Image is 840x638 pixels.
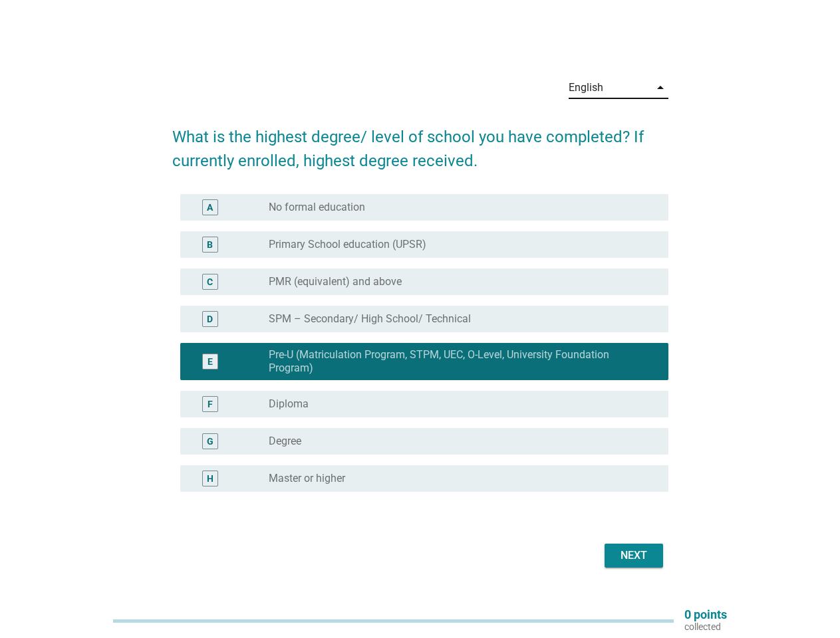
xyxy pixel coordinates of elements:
[269,238,426,251] label: Primary School education (UPSR)
[269,275,402,288] label: PMR (equivalent) and above
[615,548,652,564] div: Next
[652,80,668,96] i: arrow_drop_down
[269,348,647,375] label: Pre-U (Matriculation Program, STPM, UEC, O-Level, University Foundation Program)
[207,472,213,486] div: H
[269,472,345,485] label: Master or higher
[605,544,663,568] button: Next
[684,609,727,621] p: 0 points
[269,312,471,326] label: SPM – Secondary/ High School/ Technical
[207,435,213,449] div: G
[207,275,213,289] div: C
[269,397,309,411] label: Diploma
[269,435,301,448] label: Degree
[208,355,213,369] div: E
[569,82,603,94] div: English
[269,201,365,214] label: No formal education
[207,238,213,252] div: B
[172,112,668,173] h2: What is the highest degree/ level of school you have completed? If currently enrolled, highest de...
[684,621,727,633] p: collected
[207,201,213,215] div: A
[208,397,213,411] div: F
[207,312,213,326] div: D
